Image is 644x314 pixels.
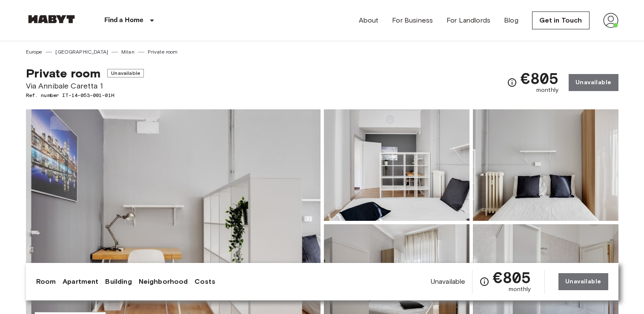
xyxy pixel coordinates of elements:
a: Room [36,277,56,287]
a: Blog [504,15,518,26]
svg: Check cost overview for full price breakdown. Please note that discounts apply to new joiners onl... [479,277,489,287]
a: Europe [26,48,43,56]
img: avatar [603,13,618,28]
span: Unavailable [107,69,144,77]
p: Find a Home [104,15,144,26]
a: Building [105,277,132,287]
a: Costs [195,277,215,287]
a: Neighborhood [139,277,188,287]
img: Habyt [26,15,77,23]
svg: Check cost overview for full price breakdown. Please note that discounts apply to new joiners onl... [507,77,517,88]
span: Ref. number IT-14-053-001-01H [26,91,144,99]
span: Unavailable [431,277,466,286]
span: monthly [536,86,558,94]
span: €805 [493,270,531,285]
a: For Business [392,15,433,26]
a: [GEOGRAPHIC_DATA] [55,48,108,56]
a: For Landlords [447,15,490,26]
span: monthly [509,285,531,294]
a: Get in Touch [532,11,590,29]
img: Picture of unit IT-14-053-001-01H [324,109,469,221]
span: Via Annibale Caretta 1 [26,80,144,91]
span: Private room [26,66,101,80]
a: Apartment [63,277,98,287]
a: Milan [121,48,135,56]
span: €805 [521,71,558,86]
img: Picture of unit IT-14-053-001-01H [473,109,618,221]
a: About [359,15,379,26]
a: Private room [148,48,178,56]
